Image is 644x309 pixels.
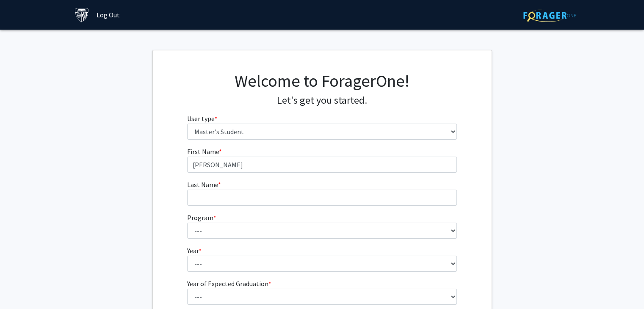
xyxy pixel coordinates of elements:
[523,9,576,22] img: ForagerOne Logo
[187,94,457,107] h4: Let's get you started.
[187,212,216,223] label: Program
[187,180,218,189] span: Last Name
[6,271,36,303] iframe: Chat
[187,147,219,156] span: First Name
[75,8,89,22] img: Johns Hopkins University Logo
[187,113,217,124] label: User type
[187,71,457,91] h1: Welcome to ForagerOne!
[187,279,271,289] label: Year of Expected Graduation
[187,246,202,256] label: Year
